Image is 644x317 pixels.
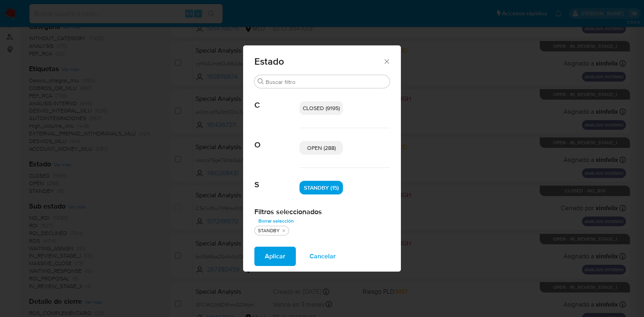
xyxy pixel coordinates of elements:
div: CLOSED (9195) [299,101,343,115]
span: C [254,88,299,110]
div: STANDBY (15) [299,181,343,194]
span: Cancelar [310,247,336,265]
h2: Filtros seleccionados [254,207,390,216]
span: O [254,128,299,150]
div: OPEN (288) [299,141,343,155]
span: OPEN (288) [307,144,336,152]
span: Aplicar [265,247,285,265]
div: STANDBY [256,227,281,234]
button: Cerrar [383,57,390,65]
button: Cancelar [299,247,346,266]
button: Aplicar [254,247,296,266]
span: Borrar selección [258,217,294,225]
span: S [254,168,299,190]
button: quitar STANDBY [281,227,287,234]
button: Buscar [258,78,264,85]
span: STANDBY (15) [304,184,339,192]
input: Buscar filtro [266,78,386,86]
span: Estado [254,57,383,66]
span: CLOSED (9195) [303,104,340,112]
button: Borrar selección [254,216,298,226]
